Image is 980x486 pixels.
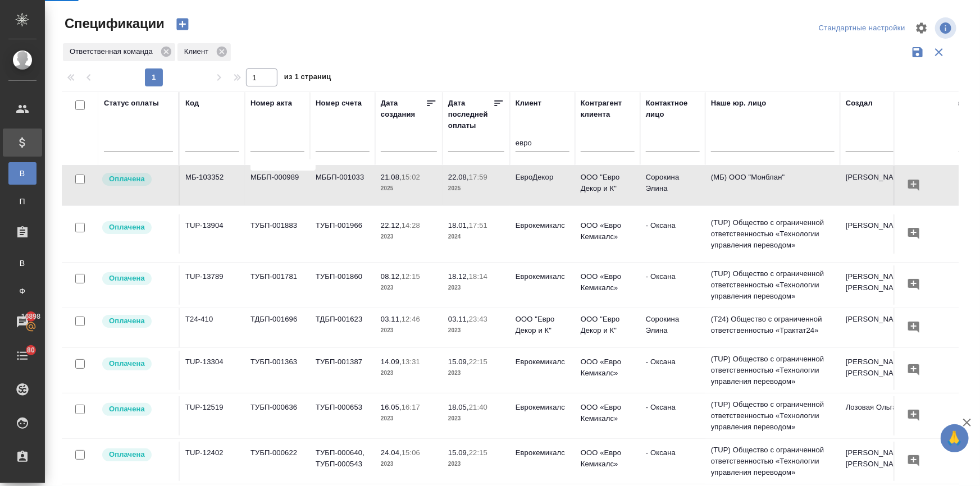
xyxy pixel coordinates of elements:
[109,449,145,460] p: Оплачена
[15,311,47,322] span: 16898
[381,173,402,181] p: 21.08,
[381,448,402,457] p: 24.04,
[310,308,375,347] td: ТДБП-001623
[840,442,905,481] td: [PERSON_NAME] [PERSON_NAME]
[705,308,840,347] td: (T24) Общество с ограниченной ответственностью «Трактат24»
[381,413,437,424] p: 2023
[310,166,375,205] td: МББП-001033
[816,20,908,37] div: split button
[640,166,705,205] td: Сорокина Элина
[109,173,145,185] p: Оплачена
[516,98,541,109] div: Клиент
[840,351,905,390] td: [PERSON_NAME] [PERSON_NAME]
[581,314,635,336] p: ООО "Евро Декор и К"
[945,427,964,450] span: 🙏
[245,265,310,305] td: ТУБП-001781
[581,98,635,120] div: Контрагент клиента
[14,168,31,179] span: В
[705,212,840,256] td: (TUP) Общество с ограниченной ответственностью «Технологии управления переводом»
[310,265,375,305] td: ТУБП-001860
[705,439,840,484] td: (TUP) Общество с ограниченной ответственностью «Технологии управления переводом»
[109,222,145,233] p: Оплачена
[705,348,840,393] td: (TUP) Общество с ограниченной ответственностью «Технологии управления переводом»
[402,357,420,366] p: 13:31
[402,272,420,281] p: 12:15
[185,98,199,109] div: Код
[840,265,905,305] td: [PERSON_NAME] [PERSON_NAME]
[184,46,213,57] p: Клиент
[448,403,469,411] p: 18.05,
[310,442,375,481] td: ТУБП-000640, ТУБП-000543
[448,173,469,181] p: 22.08,
[448,315,469,323] p: 03.11,
[469,448,487,457] p: 22:15
[381,221,402,230] p: 22.12,
[402,315,420,323] p: 12:46
[581,220,635,242] p: ООО «Евро Кемикалс»
[180,166,245,205] td: МБ-103352
[245,351,310,390] td: ТУБП-001363
[646,98,700,120] div: Контактное лицо
[109,315,145,327] p: Оплачена
[310,396,375,435] td: ТУБП-000653
[310,214,375,254] td: ТУБП-001966
[402,448,420,457] p: 15:06
[245,308,310,347] td: ТДБП-001696
[381,325,437,336] p: 2023
[3,308,42,336] a: 16898
[840,308,905,347] td: [PERSON_NAME]
[640,214,705,254] td: - Оксана
[448,413,504,424] p: 2023
[908,15,935,42] span: Настроить таблицу
[448,282,504,294] p: 2023
[448,272,469,281] p: 18.12,
[705,166,840,205] td: (МБ) ООО "Монблан"
[8,162,37,185] a: В
[14,196,31,207] span: П
[846,98,873,109] div: Создал
[70,46,157,57] p: Ответственная команда
[402,403,420,411] p: 16:17
[516,402,569,413] p: Еврокемикалс
[3,342,42,370] a: 80
[907,42,928,63] button: Сохранить фильтры
[448,325,504,336] p: 2023
[581,271,635,294] p: ООО «Евро Кемикалс»
[8,190,37,213] a: П
[63,43,175,61] div: Ответственная команда
[180,396,245,435] td: TUP-12519
[169,15,196,34] button: Создать
[381,231,437,242] p: 2023
[581,172,635,194] p: ООО "Евро Декор и К"
[469,221,487,230] p: 17:51
[928,42,950,63] button: Сбросить фильтры
[402,221,420,230] p: 14:28
[245,166,310,205] td: МББП-000989
[109,358,145,369] p: Оплачена
[935,17,959,39] span: Посмотреть информацию
[310,351,375,390] td: ТУБП-001387
[381,357,402,366] p: 14.09,
[640,351,705,390] td: - Оксана
[705,393,840,438] td: (TUP) Общество с ограниченной ответственностью «Технологии управления переводом»
[8,252,37,274] a: В
[109,404,145,415] p: Оплачена
[469,357,487,366] p: 22:15
[14,286,31,297] span: Ф
[381,272,402,281] p: 08.12,
[516,314,569,336] p: ООО "Евро Декор и К"
[104,98,159,109] div: Статус оплаты
[448,368,504,379] p: 2023
[640,265,705,305] td: - Оксана
[180,214,245,254] td: TUP-13904
[516,220,569,231] p: Еврокемикалс
[20,345,42,356] span: 80
[245,442,310,481] td: ТУБП-000622
[245,396,310,435] td: ТУБП-000636
[640,442,705,481] td: - Оксана
[448,221,469,230] p: 18.01,
[941,424,969,452] button: 🙏
[469,315,487,323] p: 23:43
[516,172,569,183] p: ЕвроДекор
[62,15,165,33] span: Спецификации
